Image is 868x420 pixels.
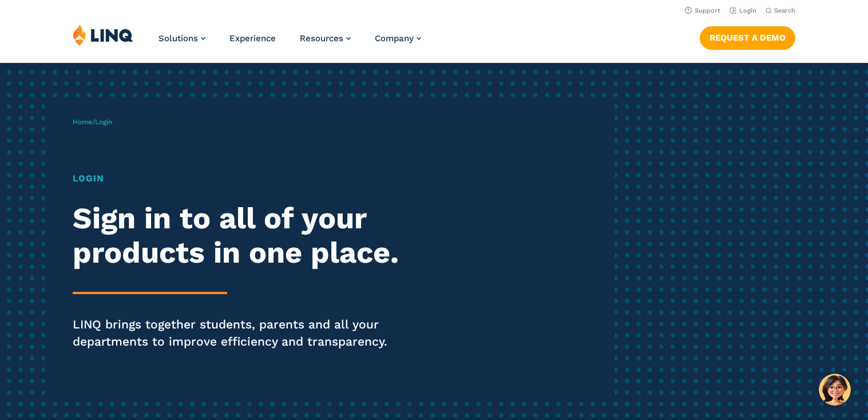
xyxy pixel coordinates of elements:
[73,172,407,185] h1: Login
[158,33,198,43] span: Solutions
[700,24,795,49] nav: Button Navigation
[375,33,414,43] span: Company
[819,374,851,406] button: Hello, have a question? Let’s chat.
[73,24,133,46] img: LINQ | K‑12 Software
[300,33,343,43] span: Resources
[229,33,276,43] a: Experience
[95,118,112,126] span: Login
[685,7,720,14] a: Support
[158,24,421,62] nav: Primary Navigation
[700,26,795,49] a: Request a Demo
[375,33,421,43] a: Company
[730,7,756,14] a: Login
[73,316,407,350] p: LINQ brings together students, parents and all your departments to improve efficiency and transpa...
[158,33,205,43] a: Solutions
[300,33,351,43] a: Resources
[73,118,112,126] span: /
[774,7,795,14] span: Search
[73,118,92,126] a: Home
[766,6,795,15] button: Open Search Bar
[73,201,407,270] h2: Sign in to all of your products in one place.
